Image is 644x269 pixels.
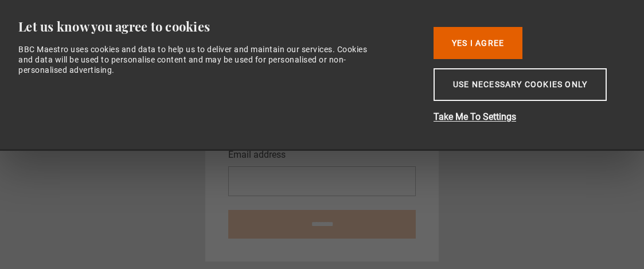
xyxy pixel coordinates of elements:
button: Use necessary cookies only [434,68,607,101]
div: Let us know you agree to cookies [18,18,416,35]
button: Yes I Agree [434,27,522,59]
div: BBC Maestro uses cookies and data to help us to deliver and maintain our services. Cookies and da... [18,44,376,76]
label: Email address [228,148,286,162]
button: Take Me To Settings [434,110,617,124]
